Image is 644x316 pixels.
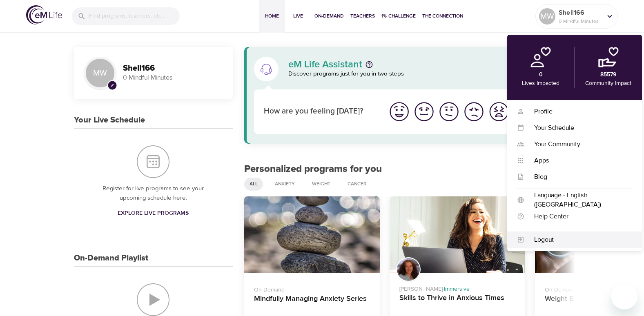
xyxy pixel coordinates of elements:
[488,100,510,123] img: worst
[524,123,632,133] div: Your Schedule
[524,212,632,221] div: Help Center
[598,47,619,67] img: community.png
[381,12,416,20] span: 1% Challenge
[539,71,543,79] p: 0
[270,180,300,187] span: Anxiety
[123,73,223,82] p: 0 Mindful Minutes
[343,180,372,187] span: Cancer
[288,12,308,20] span: Live
[244,196,380,273] button: Mindfully Managing Anxiety Series
[307,178,336,191] div: Weight
[444,285,470,293] span: Immersive
[137,145,169,178] img: Your Live Schedule
[387,99,412,124] button: I'm feeling great
[399,294,515,313] h4: Skills to Thrive in Anxious Times
[314,12,344,20] span: On-Demand
[390,196,525,273] button: Skills to Thrive in Anxious Times
[260,62,273,76] img: eM Life Assistant
[559,8,602,18] p: Shell166
[524,235,632,245] div: Logout
[118,208,189,218] span: Explore Live Programs
[270,178,300,191] div: Anxiety
[123,64,223,73] h3: Shell166
[438,100,460,123] img: ok
[524,140,632,149] div: Your Community
[522,79,559,88] p: Lives Impacted
[288,69,559,79] p: Discover programs just for you in two steps
[264,106,377,118] p: How are you feeling [DATE]?
[600,71,616,79] p: 85579
[524,191,632,209] div: Language - English ([GEOGRAPHIC_DATA])
[137,283,169,316] img: On-Demand Playlist
[463,100,485,123] img: bad
[254,283,370,294] p: On-Demand
[437,99,461,124] button: I'm feeling ok
[114,206,192,221] a: Explore Live Programs
[585,79,631,88] p: Community Impact
[89,7,180,25] input: Find programs, teachers, etc...
[388,100,410,123] img: great
[262,12,282,20] span: Home
[26,5,62,24] img: logo
[307,180,335,187] span: Weight
[524,156,632,165] div: Apps
[74,116,145,125] h3: Your Live Schedule
[413,100,435,123] img: good
[254,294,370,314] h4: Mindfully Managing Anxiety Series
[524,107,632,116] div: Profile
[90,184,216,203] p: Register for live programs to see your upcoming schedule here.
[245,180,263,187] span: All
[244,178,263,191] div: All
[288,60,362,69] p: eM Life Assistant
[559,18,602,25] p: 0 Mindful Minutes
[486,99,511,124] button: I'm feeling worst
[399,282,515,294] p: [PERSON_NAME] ·
[412,99,437,124] button: I'm feeling good
[244,163,569,175] h2: Personalized programs for you
[461,99,486,124] button: I'm feeling bad
[74,254,148,263] h3: On-Demand Playlist
[524,172,632,182] div: Blog
[530,47,551,67] img: personal.png
[350,12,375,20] span: Teachers
[422,12,463,20] span: The Connection
[84,57,116,89] div: MW
[539,8,555,24] div: MW
[342,178,372,191] div: Cancer
[611,283,637,309] iframe: Button to launch messaging window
